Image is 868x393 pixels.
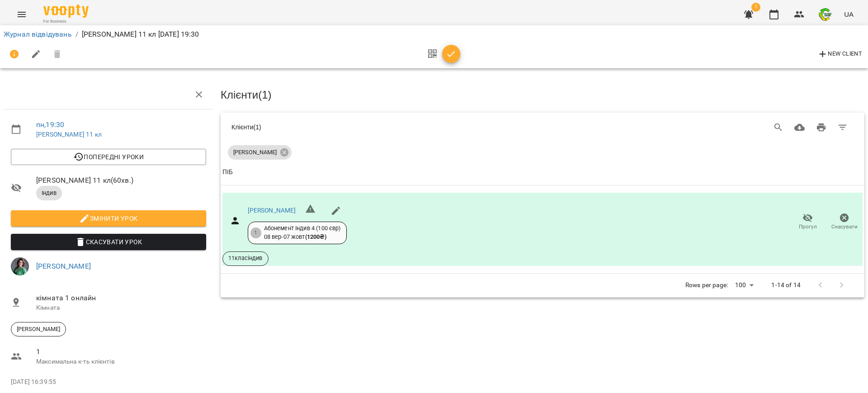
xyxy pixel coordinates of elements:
button: Попередні уроки [11,149,206,165]
a: [PERSON_NAME] 11 кл [36,131,102,138]
span: [PERSON_NAME] [11,325,66,333]
span: UA [844,9,854,19]
p: [DATE] 16:39:55 [11,378,206,387]
button: Друк [811,117,832,138]
span: Попередні уроки [18,152,199,162]
span: For Business [43,19,89,24]
p: [PERSON_NAME] 11 кл [DATE] 19:30 [82,29,199,40]
span: 1 [36,346,206,357]
h3: Клієнти ( 1 ) [221,89,864,101]
img: 745b941a821a4db5d46b869edb22b833.png [819,8,831,21]
div: [PERSON_NAME] [11,322,66,336]
span: Скасувати Урок [18,237,199,247]
div: 100 [731,279,757,292]
button: Search [768,117,789,138]
button: Прогул [789,209,826,235]
img: 1ab2756152308257a2fcfda286a8beec.jpeg [11,257,29,275]
p: 1-14 of 14 [771,281,800,290]
p: Rows per page: [685,281,728,290]
button: Скасувати [826,209,863,235]
a: [PERSON_NAME] [36,262,91,270]
span: кімната 1 онлайн [36,293,206,303]
div: Абонемент Індив 4 (100 євр) 08 вер - 07 жовт [264,224,341,241]
span: [PERSON_NAME] 11 кл ( 60 хв. ) [36,175,206,186]
button: Фільтр [832,117,854,138]
button: UA [840,6,857,23]
button: Змінити урок [11,210,206,227]
span: Скасувати [831,223,858,231]
div: Sort [222,167,233,178]
p: Максимальна к-ть клієнтів [36,357,206,366]
span: [PERSON_NAME] [228,148,282,156]
a: Журнал відвідувань [4,30,72,38]
a: [PERSON_NAME] [248,207,296,214]
button: New Client [815,47,864,62]
button: Скасувати Урок [11,234,206,250]
li: / [75,29,78,40]
span: Змінити урок [18,213,199,224]
span: ПІБ [222,167,863,178]
div: [PERSON_NAME] [228,145,292,160]
div: Клієнти ( 1 ) [231,123,514,132]
button: Menu [11,4,33,25]
span: New Client [817,49,862,60]
img: Voopty Logo [43,5,89,18]
span: Прогул [799,223,817,231]
div: Table Toolbar [221,113,864,142]
div: 1 [250,227,261,238]
span: 11класіндив [223,254,268,262]
span: Індив [36,189,62,197]
a: пн , 19:30 [36,120,64,129]
div: ПІБ [222,167,233,178]
span: 1 [751,3,760,12]
button: Завантажити CSV [789,117,811,138]
b: ( 1200 ₴ ) [305,233,326,240]
h6: Невірний формат телефону ${ phone } [305,204,316,218]
p: Кімната [36,303,206,313]
nav: breadcrumb [4,29,864,40]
